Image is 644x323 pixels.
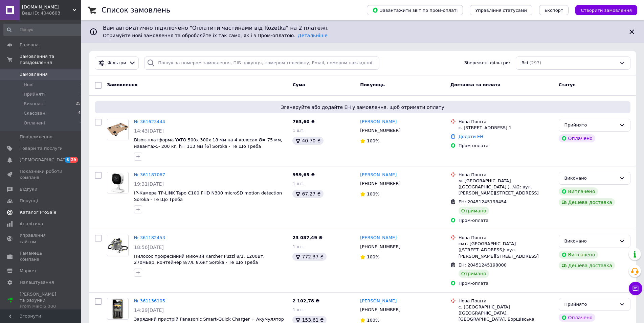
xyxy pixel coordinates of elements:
[24,82,34,88] span: Нові
[102,6,170,14] h1: Список замовлень
[108,60,126,66] span: Фільтри
[459,125,553,131] div: с. [STREET_ADDRESS] 1
[564,301,617,308] div: Прийнято
[292,172,315,177] span: 959,65 ₴
[107,298,129,320] a: Фото товару
[359,179,402,188] div: [PHONE_NUMBER]
[292,307,305,312] span: 1 шт.
[559,251,598,259] div: Виплачено
[559,314,595,322] div: Оплачено
[459,178,553,197] div: м. [GEOGRAPHIC_DATA] ([GEOGRAPHIC_DATA].), №2: вул. [PERSON_NAME][STREET_ADDRESS]
[70,157,78,163] span: 29
[134,235,165,240] a: № 361182453
[475,8,527,13] span: Управління статусами
[539,5,569,15] button: Експорт
[372,7,458,13] span: Завантажити звіт по пром-оплаті
[111,172,125,193] img: Фото товару
[545,8,563,13] span: Експорт
[559,261,615,270] div: Дешева доставка
[464,60,510,66] span: Збережені фільтри:
[20,221,43,227] span: Аналітика
[134,190,282,202] a: IP-Камера TP-LINK Tapo C100 FHD N300 microSD motion detection Soroka - Те Що Треба
[564,175,617,182] div: Виконано
[20,303,63,309] div: Prom мікс 6 000
[292,253,326,261] div: 772.37 ₴
[359,126,402,135] div: [PHONE_NUMBER]
[144,56,379,70] input: Пошук за номером замовлення, ПІБ покупця, номером телефону, Email, номером накладної
[24,91,45,97] span: Прийняті
[367,138,379,143] span: 100%
[459,298,553,304] div: Нова Пошта
[559,82,576,87] span: Статус
[569,7,637,13] a: Створити замовлення
[581,8,632,13] span: Створити замовлення
[470,5,532,15] button: Управління статусами
[134,137,282,149] a: Візок-платформа YATO 500х 300х 18 мм на 4 колесах Ø= 75 мм, навантаж.- 200 кг, h= 113 мм [6] Soro...
[459,172,553,178] div: Нова Пошта
[22,4,73,10] span: soroka.trade
[292,235,322,240] span: 23 087,49 ₴
[24,120,45,126] span: Оплачені
[20,53,81,66] span: Замовлення та повідомлення
[20,71,48,77] span: Замовлення
[450,82,501,87] span: Доставка та оплата
[459,199,507,204] span: ЕН: 20451245198454
[459,262,507,268] span: ЕН: 20451245198000
[20,186,37,192] span: Відгуки
[459,207,489,215] div: Отримано
[107,172,129,193] a: Фото товару
[360,235,397,241] a: [PERSON_NAME]
[97,104,628,111] span: Згенеруйте або додайте ЕН у замовлення, щоб отримати оплату
[112,298,124,319] img: Фото товару
[107,123,128,136] img: Фото товару
[20,134,52,140] span: Повідомлення
[559,198,615,206] div: Дешева доставка
[107,235,129,256] a: Фото товару
[360,119,397,125] a: [PERSON_NAME]
[367,191,379,197] span: 100%
[20,145,63,152] span: Товари та послуги
[575,5,637,15] button: Створити замовлення
[564,238,617,245] div: Виконано
[459,241,553,259] div: смт. [GEOGRAPHIC_DATA] ([STREET_ADDRESS]: вул. [PERSON_NAME][STREET_ADDRESS]
[78,110,83,116] span: 41
[107,238,128,254] img: Фото товару
[20,168,63,181] span: Показники роботи компанії
[459,217,553,224] div: Пром-оплата
[292,119,315,124] span: 763,60 ₴
[134,307,164,313] span: 14:29[DATE]
[24,110,47,116] span: Скасовані
[367,5,463,15] button: Завантажити звіт по пром-оплаті
[107,119,129,140] a: Фото товару
[20,291,63,310] span: [PERSON_NAME] та рахунки
[292,298,319,303] span: 2 102,78 ₴
[559,134,595,142] div: Оплачено
[367,254,379,259] span: 100%
[20,268,37,274] span: Маркет
[103,33,328,38] span: Отримуйте нові замовлення та обробляйте їх так само, як і з Пром-оплатою.
[292,137,323,145] div: 40.70 ₴
[559,187,598,195] div: Виплачено
[367,318,379,323] span: 100%
[65,157,70,163] span: 6
[81,91,83,97] span: 5
[292,82,305,87] span: Cума
[134,128,164,134] span: 14:43[DATE]
[459,270,489,278] div: Отримано
[459,119,553,125] div: Нова Пошта
[134,181,164,187] span: 19:31[DATE]
[20,198,38,204] span: Покупці
[134,254,265,265] a: Пилосос професійний миючий Karcher Puzzi 8/1, 1200Вт, 270мБар, контейнер 8/7л, 8.6кг Soroka - Те ...
[459,134,483,139] a: Додати ЕН
[20,250,63,262] span: Гаманець компанії
[76,101,83,107] span: 251
[107,82,137,87] span: Замовлення
[81,82,83,88] span: 0
[360,82,385,87] span: Покупець
[20,42,39,48] span: Головна
[564,122,617,129] div: Прийнято
[360,298,397,304] a: [PERSON_NAME]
